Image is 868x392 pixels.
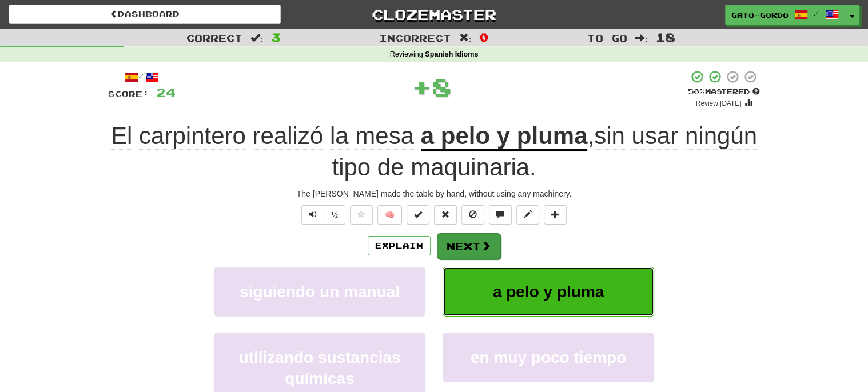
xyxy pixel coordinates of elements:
[330,122,349,150] span: la
[688,87,705,96] span: 50 %
[461,205,484,225] button: Ignore sentence (alt+i)
[368,236,431,255] button: Explain
[253,122,324,150] span: realizó
[301,205,324,225] button: Play sentence audio (ctl+space)
[412,70,432,104] span: +
[685,122,757,150] span: ningún
[516,205,539,225] button: Edit sentence (alt+d)
[434,205,457,225] button: Reset to 0% Mastered (alt+r)
[108,70,176,84] div: /
[299,205,345,225] div: Text-to-speech controls
[432,73,452,101] span: 8
[186,32,242,43] span: Correct
[379,32,451,43] span: Incorrect
[725,5,845,25] a: Gato-Gordo /
[437,233,501,259] button: Next
[631,122,678,150] span: usar
[108,89,149,99] span: Score:
[489,205,512,225] button: Discuss sentence (alt+u)
[443,333,654,382] button: en muy poco tiempo
[443,267,654,317] button: a pelo y pluma
[544,205,567,225] button: Add to collection (alt+a)
[421,122,588,151] u: a pelo y pluma
[425,50,478,58] strong: Spanish Idioms
[111,122,132,150] span: El
[731,10,789,20] span: Gato-Gordo
[377,205,402,225] button: 🧠
[407,205,429,225] button: Set this sentence to 100% Mastered (alt+m)
[479,30,489,44] span: 0
[238,349,400,387] span: utilizando sustancias químicas
[814,9,819,17] span: /
[298,5,570,25] a: Clozemaster
[332,122,757,181] span: , .
[240,283,400,301] span: siguiendo un manual
[411,154,529,181] span: maquinaria
[355,122,414,150] span: mesa
[493,283,604,301] span: a pelo y pluma
[214,267,425,317] button: siguiendo un manual
[471,349,626,366] span: en muy poco tiempo
[250,33,263,43] span: :
[587,32,627,43] span: To go
[594,122,625,150] span: sin
[459,33,472,43] span: :
[156,85,176,99] span: 24
[377,154,404,181] span: de
[688,87,760,97] div: Mastered
[635,33,648,43] span: :
[696,99,742,107] small: Review: [DATE]
[324,205,345,225] button: ½
[656,30,675,44] span: 18
[9,5,281,24] a: Dashboard
[271,30,281,44] span: 3
[332,154,371,181] span: tipo
[350,205,373,225] button: Favorite sentence (alt+f)
[139,122,246,150] span: carpintero
[108,188,760,199] div: The [PERSON_NAME] made the table by hand, without using any machinery.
